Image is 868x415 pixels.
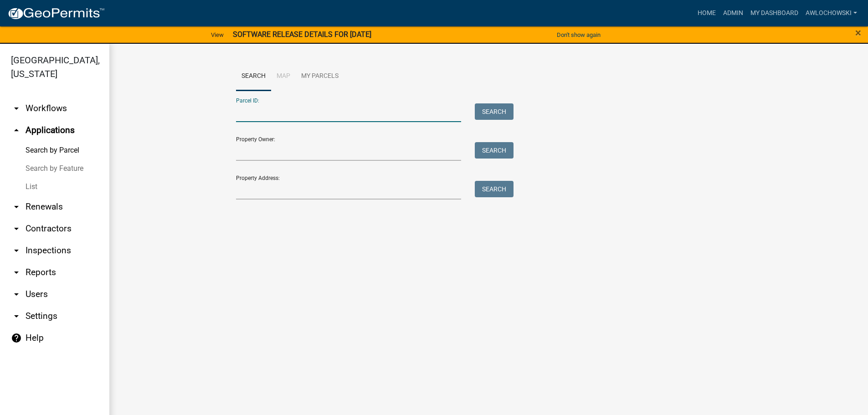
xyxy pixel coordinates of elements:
[475,142,514,159] button: Search
[11,333,22,343] i: help
[11,289,22,300] i: arrow_drop_down
[236,62,271,91] a: Search
[11,245,22,256] i: arrow_drop_down
[11,223,22,234] i: arrow_drop_down
[11,201,22,212] i: arrow_drop_down
[11,267,22,278] i: arrow_drop_down
[719,5,747,22] a: Admin
[475,103,514,120] button: Search
[475,181,514,197] button: Search
[233,30,371,39] strong: SOFTWARE RELEASE DETAILS FOR [DATE]
[296,62,344,91] a: My Parcels
[802,5,861,22] a: awlochowski
[855,27,861,38] button: Close
[11,103,22,114] i: arrow_drop_down
[694,5,719,22] a: Home
[11,311,22,322] i: arrow_drop_down
[747,5,802,22] a: My Dashboard
[11,125,22,136] i: arrow_drop_up
[553,27,604,42] button: Don't show again
[855,26,861,39] span: ×
[207,27,227,42] a: View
